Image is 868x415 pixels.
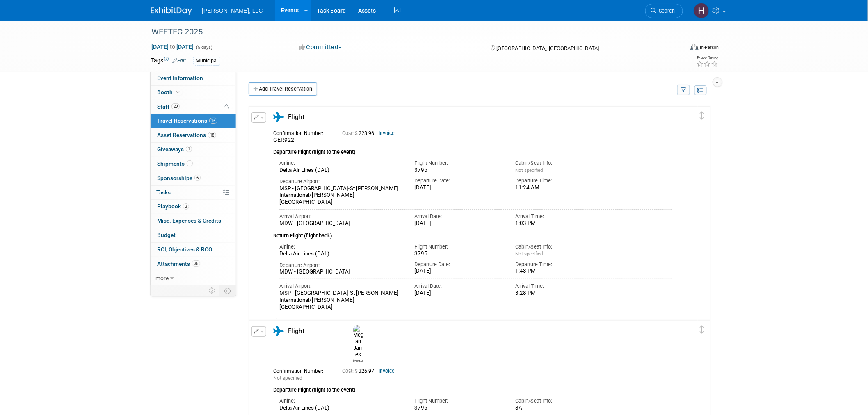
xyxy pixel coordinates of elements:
span: 3 [183,203,189,210]
span: 20 [171,103,180,109]
span: Staff [157,103,180,110]
a: Event Information [151,71,236,85]
div: Notes: [273,317,672,324]
img: ExhibitDay [151,7,192,15]
td: Tags [151,56,186,66]
a: Add Travel Reservation [249,82,317,96]
div: Airline: [279,243,402,251]
img: Format-Inperson.png [690,44,699,50]
div: 1:03 PM [516,220,605,227]
div: Flight Number: [414,160,503,167]
div: Flight Number: [414,243,503,251]
div: Cabin/Seat Info: [516,397,605,405]
div: Arrival Date: [414,283,503,290]
td: Personalize Event Tab Strip [205,285,219,296]
div: Delta Air Lines (DAL) [279,167,402,174]
div: Return Flight (flight back) [273,227,672,240]
span: Cost: $ [342,368,359,374]
span: more [155,275,169,281]
div: Event Format [635,43,719,55]
div: Departure Airport: [279,262,402,269]
span: 1 [187,160,193,166]
span: 16 [209,118,217,124]
span: 36 [192,260,200,267]
span: Budget [157,232,176,238]
span: [GEOGRAPHIC_DATA], [GEOGRAPHIC_DATA] [496,45,599,51]
span: Tasks [156,189,171,196]
div: Arrival Date: [414,213,503,220]
span: Asset Reservations [157,132,216,138]
div: Airline: [279,160,402,167]
span: Cost: $ [342,130,359,136]
div: [DATE] [414,290,503,297]
div: Flight Number: [414,397,503,405]
span: to [169,43,176,50]
div: Arrival Airport: [279,283,402,290]
a: Playbook3 [151,200,236,214]
div: MSP - [GEOGRAPHIC_DATA]-St [PERSON_NAME] International/[PERSON_NAME][GEOGRAPHIC_DATA] [279,185,402,206]
span: [DATE] [DATE] [151,43,194,50]
span: Giveaways [157,146,192,153]
a: Shipments1 [151,157,236,171]
a: more [151,271,236,285]
div: 1:43 PM [516,268,605,275]
span: Playbook [157,203,189,210]
div: 11:24 AM [516,185,605,192]
a: Asset Reservations18 [151,128,236,142]
i: Flight [273,326,284,336]
button: Committed [296,43,345,52]
div: Arrival Time: [516,213,605,220]
div: Airline: [279,397,402,405]
a: Attachments36 [151,257,236,271]
a: Giveaways1 [151,143,236,157]
span: 18 [208,132,216,138]
a: Budget [151,228,236,242]
span: ROI, Objectives & ROO [157,246,212,253]
span: Booth [157,89,182,96]
div: Departure Date: [414,177,503,185]
span: (5 days) [195,45,212,50]
div: Departure Time: [516,261,605,268]
div: [DATE] [414,220,503,227]
div: Delta Air Lines (DAL) [279,405,402,412]
a: Travel Reservations16 [151,114,236,128]
img: Hannah Mulholland [694,3,709,18]
i: Filter by Traveler [681,88,687,93]
div: Departure Flight (flight to the event) [273,382,672,394]
span: Not specified [273,375,302,381]
div: Departure Time: [516,177,605,185]
span: 326.97 [342,368,377,374]
a: ROI, Objectives & ROO [151,243,236,257]
span: Potential Scheduling Conflict -- at least one attendee is tagged in another overlapping event. [224,103,229,111]
i: Click and drag to move item [700,112,704,120]
span: 228.96 [342,130,377,136]
span: GER922 [273,137,294,143]
i: Click and drag to move item [700,326,704,334]
a: Invoice [379,368,395,374]
td: Toggle Event Tabs [219,285,236,296]
a: Sponsorships6 [151,171,236,185]
span: [PERSON_NAME], LLC [202,7,263,14]
span: Not specified [516,167,543,173]
a: Misc. Expenses & Credits [151,214,236,228]
span: 6 [194,175,201,181]
span: Flight [288,327,304,335]
div: Cabin/Seat Info: [516,160,605,167]
div: Confirmation Number: [273,128,330,137]
div: In-Person [700,44,719,50]
div: Cabin/Seat Info: [516,243,605,251]
div: [DATE] [414,268,503,275]
div: 3:28 PM [516,290,605,297]
span: Shipments [157,160,193,167]
div: Municipal [193,57,220,65]
span: Not specified [516,251,543,257]
div: [DATE] [414,185,503,192]
img: Megan James [353,325,363,358]
div: 3795 [414,167,503,174]
div: MDW - [GEOGRAPHIC_DATA] [279,269,402,276]
a: Tasks [151,186,236,200]
div: Arrival Airport: [279,213,402,220]
span: Misc. Expenses & Credits [157,217,221,224]
div: 3795 [414,405,503,412]
a: Booth [151,86,236,100]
